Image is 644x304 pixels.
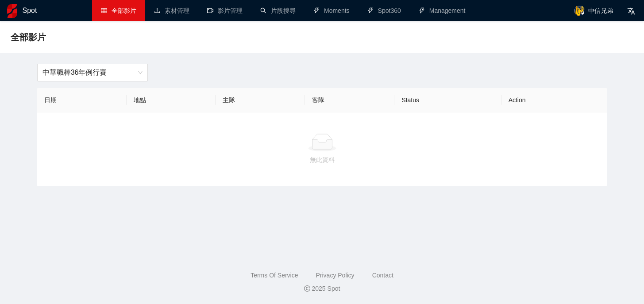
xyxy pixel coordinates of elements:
a: upload素材管理 [154,7,189,14]
th: Action [501,88,607,112]
th: 主隊 [216,88,305,112]
a: Terms Of Service [251,272,298,279]
span: 全部影片 [112,7,136,14]
span: 全部影片 [11,30,46,44]
a: thunderboltManagement [419,7,466,14]
a: video-camera影片管理 [207,7,243,14]
a: thunderboltSpot360 [367,7,401,14]
a: Contact [372,272,393,279]
img: avatar [574,5,585,16]
th: 客隊 [305,88,394,112]
div: 無此資料 [44,155,600,165]
a: Privacy Policy [316,272,354,279]
span: copyright [304,285,310,292]
th: Status [394,88,501,112]
span: 中華職棒36年例行賽 [42,64,143,81]
a: search片段搜尋 [260,7,296,14]
th: 日期 [37,88,127,112]
th: 地點 [127,88,216,112]
div: 2025 Spot [7,284,637,293]
a: thunderboltMoments [313,7,350,14]
img: logo [7,4,17,18]
span: table [101,8,107,14]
